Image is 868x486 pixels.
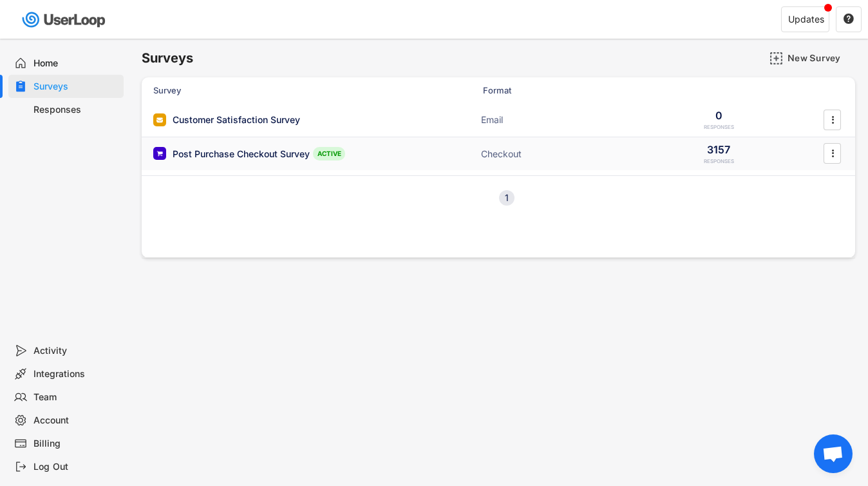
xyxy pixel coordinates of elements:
[788,15,824,24] div: Updates
[814,434,853,473] a: Open chat
[826,110,839,130] button: 
[33,368,118,380] div: Integrations
[844,13,854,24] text: 
[769,52,783,65] img: AddMajor.svg
[33,81,118,93] div: Surveys
[831,147,834,160] text: 
[33,461,118,473] div: Log Out
[704,158,734,165] div: RESPONSES
[715,108,722,122] div: 0
[313,147,345,160] div: ACTIVE
[33,104,118,116] div: Responses
[33,438,118,450] div: Billing
[831,113,834,126] text: 
[481,148,610,160] div: Checkout
[33,345,118,357] div: Activity
[788,52,852,64] div: New Survey
[483,84,612,96] div: Format
[499,193,514,202] div: 1
[173,113,300,126] div: Customer Satisfaction Survey
[481,113,610,126] div: Email
[33,57,118,70] div: Home
[153,84,411,96] div: Survey
[707,142,730,157] div: 3157
[843,14,854,25] button: 
[33,391,118,403] div: Team
[33,414,118,427] div: Account
[704,124,734,131] div: RESPONSES
[173,148,310,160] div: Post Purchase Checkout Survey
[142,50,193,67] h6: Surveys
[826,144,839,163] button: 
[19,6,110,33] img: userloop-logo-01.svg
